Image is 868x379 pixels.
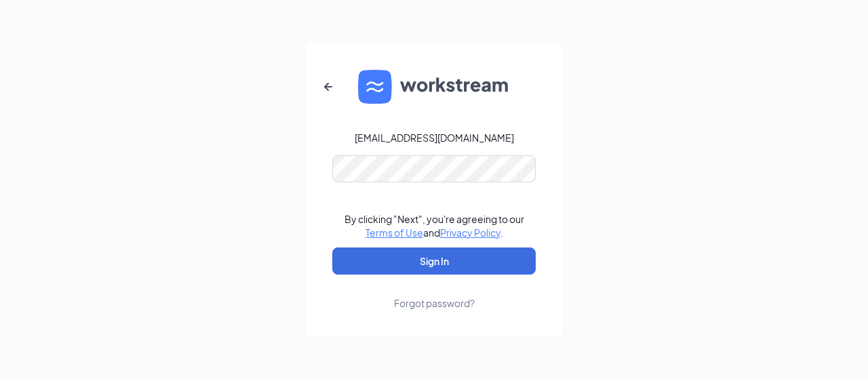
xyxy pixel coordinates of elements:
a: Privacy Policy [440,226,500,239]
div: By clicking "Next", you're agreeing to our and . [344,212,524,239]
div: Forgot password? [394,296,475,310]
a: Forgot password? [394,275,475,310]
svg: ArrowLeftNew [320,79,336,95]
button: ArrowLeftNew [312,71,344,103]
a: Terms of Use [366,226,423,239]
button: Sign In [332,247,536,275]
div: [EMAIL_ADDRESS][DOMAIN_NAME] [355,131,514,144]
img: WS logo and Workstream text [358,70,510,104]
